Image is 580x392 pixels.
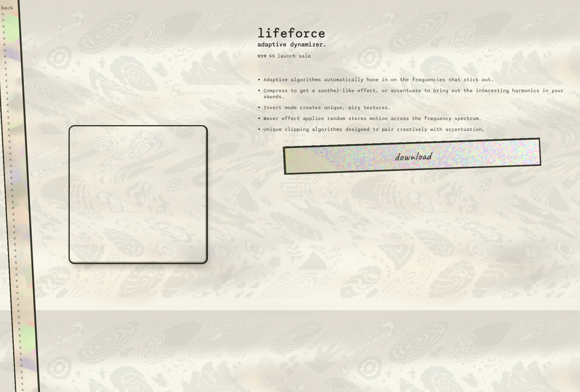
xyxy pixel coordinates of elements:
[11,193,23,199] div: <
[8,144,21,150] div: <
[3,53,16,59] div: <
[21,380,33,387] div: <
[17,314,29,320] div: <
[3,47,15,53] div: <
[15,284,28,290] div: <
[10,174,22,181] div: <
[257,53,267,59] p: $19
[1,5,13,11] div: back
[8,132,20,138] div: <
[13,229,25,235] div: <
[5,78,17,84] div: <
[14,247,26,253] div: <
[6,96,18,102] div: <
[5,84,18,90] div: <
[15,277,28,284] div: <
[7,114,19,120] div: <
[263,105,573,111] li: Invert mode creates unique, airy textures.
[2,17,14,23] div: <
[7,126,20,132] div: <
[257,20,327,41] h2: lifeforce
[16,296,28,302] div: <
[19,344,31,350] div: <
[12,217,25,223] div: <
[2,29,15,35] div: <
[16,302,29,308] div: <
[69,125,208,264] iframe: lifeforce
[20,374,33,380] div: <
[9,156,21,162] div: <
[14,259,27,265] div: <
[18,338,31,344] div: <
[2,35,15,41] div: <
[2,23,14,29] div: <
[19,350,32,356] div: <
[283,138,541,175] a: download
[9,168,22,174] div: <
[12,205,24,211] div: <
[269,53,275,59] p: $9
[18,332,31,338] div: <
[10,187,23,193] div: <
[1,11,14,17] div: <
[263,115,573,121] li: Waver effect applies random stereo motion across the frequency spectrum.
[6,102,18,108] div: <
[263,88,573,100] li: Compress to get a soothe2-like effect, or accentuate to bring out the interesting harmonics in yo...
[263,126,573,132] li: Unique clipping algorithms designed to pair creatively with accentuation.
[10,181,22,187] div: <
[17,308,29,314] div: <
[15,271,27,277] div: <
[263,77,573,83] li: Adaptive algorithms automatically hone in on the frequencies that stick out.
[13,241,26,247] div: <
[7,120,19,126] div: <
[20,362,32,368] div: <
[4,59,16,65] div: <
[17,320,30,326] div: <
[13,235,25,241] div: <
[6,108,19,114] div: <
[12,211,24,217] div: <
[14,253,26,259] div: <
[18,326,30,332] div: <
[257,41,327,48] h3: adaptive dynamizer.
[16,290,28,296] div: <
[4,65,16,71] div: <
[8,150,21,156] div: <
[277,53,311,59] p: launch sale
[4,71,17,78] div: <
[9,162,22,168] div: <
[12,223,25,229] div: <
[11,199,23,205] div: <
[3,41,15,47] div: <
[19,356,32,362] div: <
[8,138,20,144] div: <
[15,265,27,271] div: <
[5,90,18,96] div: <
[20,368,32,374] div: <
